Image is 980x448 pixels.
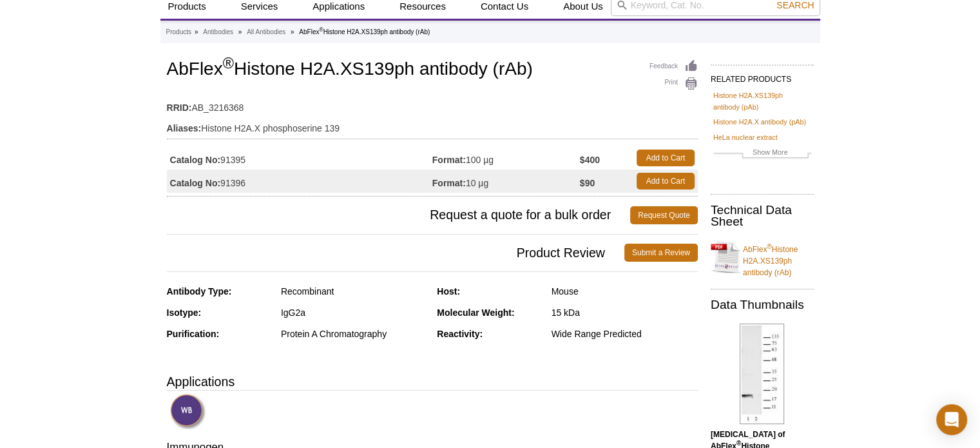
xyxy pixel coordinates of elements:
div: 15 kDa [552,307,698,318]
a: Feedback [649,59,698,73]
a: Show More [713,146,811,161]
td: 91395 [167,146,432,170]
td: 91396 [167,170,432,193]
div: IgG2a [281,307,427,318]
div: Recombinant [281,286,427,297]
h2: Technical Data Sheet [711,204,814,228]
a: Submit a Review [624,244,698,262]
strong: Host: [437,286,460,297]
a: Histone H2A.X antibody (pAb) [713,116,806,128]
sup: ® [767,243,771,250]
a: AbFlex®Histone H2A.XS139ph antibody (rAb) [711,236,814,278]
sup: ® [319,26,323,33]
h2: Data Thumbnails [711,299,814,311]
strong: Antibody Type: [167,286,232,297]
strong: Format: [432,177,466,189]
strong: Format: [432,154,466,166]
a: Add to Cart [637,150,695,166]
strong: Isotype: [167,307,202,318]
div: Open Intercom Messenger [936,404,967,435]
strong: $400 [580,154,600,166]
a: Histone H2A.XS139ph antibody (pAb) [713,90,811,113]
strong: Molecular Weight: [437,307,514,318]
strong: Catalog No: [170,154,221,166]
td: AB_3216368 [167,94,698,115]
div: Protein A Chromatography [281,328,427,340]
h3: Applications [167,372,698,391]
td: 10 µg [432,170,580,193]
li: » [291,28,294,35]
div: Wide Range Predicted [552,328,698,340]
sup: ® [223,55,234,72]
span: Request a quote for a bulk order [167,206,631,224]
h2: RELATED PRODUCTS [711,64,814,88]
strong: Purification: [167,329,220,339]
strong: RRID: [167,102,192,113]
strong: Catalog No: [170,177,221,189]
div: Mouse [552,286,698,297]
a: Request Quote [630,206,698,224]
a: Add to Cart [637,173,695,190]
td: Histone H2A.X phosphoserine 139 [167,115,698,135]
a: Print [649,77,698,91]
a: Antibodies [203,26,233,38]
a: All Antibodies [247,26,285,38]
strong: Aliases: [167,122,202,134]
li: » [238,28,242,35]
strong: $90 [580,177,595,189]
strong: Reactivity: [437,329,483,339]
a: Products [166,26,191,38]
a: HeLa nuclear extract [713,131,778,143]
sup: ® [736,440,741,447]
h1: AbFlex Histone H2A.XS139ph antibody (rAb) [167,59,698,81]
td: 100 µg [432,146,580,170]
li: » [195,28,198,35]
li: AbFlex Histone H2A.XS139ph antibody (rAb) [299,28,430,35]
img: Western Blot Validated [170,394,206,429]
img: AbFlex<sup>®</sup> Histone H2A.XS139ph antibody (rAb) tested by Western blot. [740,324,784,424]
span: Product Review [167,244,624,262]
